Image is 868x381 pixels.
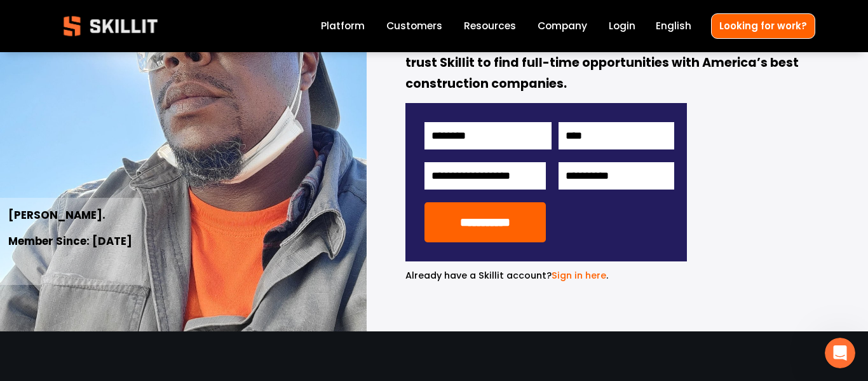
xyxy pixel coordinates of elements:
[405,32,814,95] strong: Join America’s fastest-growing database of craft workers who trust Skillit to find full-time oppo...
[405,269,552,282] span: Already have a Skillit account?
[656,18,691,33] span: English
[552,269,606,282] a: Sign in here
[8,233,132,251] strong: Member Since: [DATE]
[609,18,635,35] a: Login
[386,18,442,35] a: Customers
[464,18,516,33] span: Resources
[321,18,365,35] a: Platform
[464,18,516,35] a: folder dropdown
[656,18,691,35] div: language picker
[711,13,815,38] a: Looking for work?
[53,7,168,45] img: Skillit
[538,18,587,35] a: Company
[825,338,855,368] iframe: Intercom live chat
[8,207,105,225] strong: [PERSON_NAME].
[405,268,687,283] p: .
